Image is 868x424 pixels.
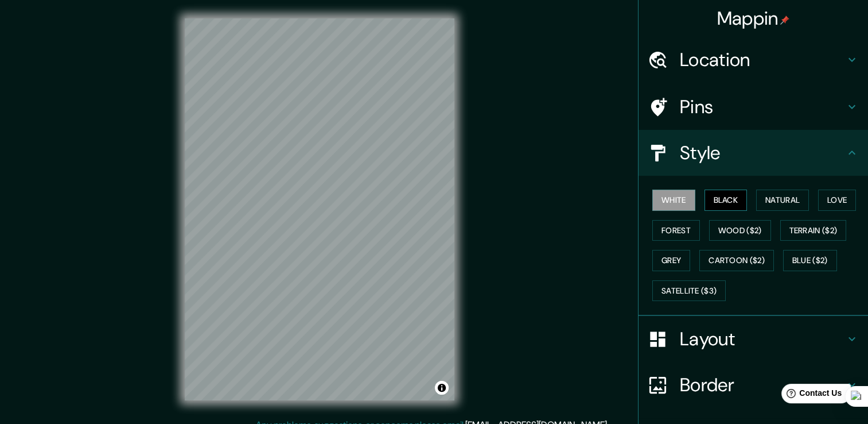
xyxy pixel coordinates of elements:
[652,220,700,241] button: Forest
[780,220,847,241] button: Terrain ($2)
[639,84,868,130] div: Pins
[783,250,837,271] button: Blue ($2)
[709,220,771,241] button: Wood ($2)
[704,190,748,211] button: Black
[680,48,845,71] h4: Location
[766,379,855,411] iframe: Help widget launcher
[639,130,868,176] div: Style
[780,16,789,25] img: pin-icon.png
[699,250,774,271] button: Cartoon ($2)
[652,190,695,211] button: White
[680,95,845,118] h4: Pins
[680,373,845,396] h4: Border
[639,37,868,83] div: Location
[435,381,449,395] button: Toggle attribution
[680,141,845,164] h4: Style
[818,190,856,211] button: Love
[652,250,690,271] button: Grey
[756,190,809,211] button: Natural
[717,7,790,30] h4: Mappin
[185,18,454,400] canvas: Map
[652,280,726,302] button: Satellite ($3)
[639,316,868,362] div: Layout
[639,362,868,408] div: Border
[680,327,845,350] h4: Layout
